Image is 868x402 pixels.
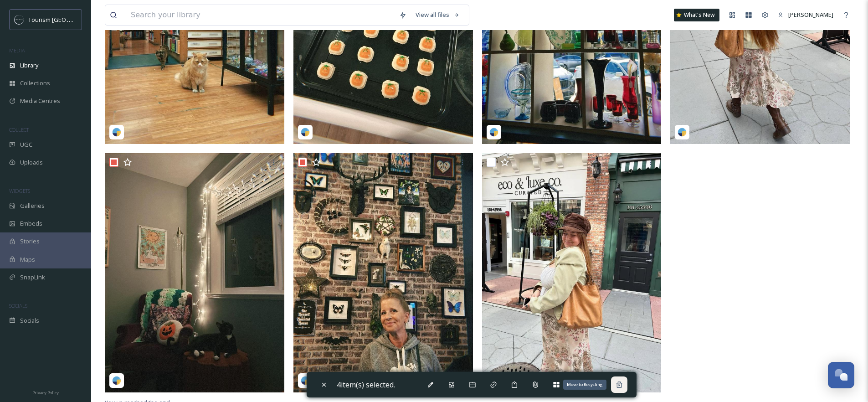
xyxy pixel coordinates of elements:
span: SOCIALS [9,302,27,309]
span: SnapLink [20,273,45,282]
span: Library [20,61,38,70]
a: View all files [411,6,464,24]
span: MEDIA [9,47,25,54]
span: 4 item(s) selected. [337,380,395,390]
span: WIDGETS [9,187,30,194]
span: Embeds [20,219,42,228]
span: Uploads [20,158,43,167]
span: Maps [20,255,35,264]
img: snapsea-logo.png [678,128,687,137]
input: Search your library [126,5,395,25]
div: Move to Recycling [563,380,606,390]
img: snapsea-logo.png [112,376,121,385]
img: snapsea-logo.png [301,128,310,137]
img: snapsea-logo.png [301,376,310,385]
span: Media Centres [20,97,60,105]
span: COLLECT [9,126,29,133]
span: Collections [20,79,50,88]
img: OMNISEND%20Email%20Square%20Images%20.png [15,15,24,24]
span: Privacy Policy [32,390,59,396]
span: Galleries [20,201,45,210]
span: UGC [20,140,32,149]
img: tuesdaybarronxo-18078979804826209.jpeg [105,153,284,392]
img: tuesdaybarronxo-18294642178255241.jpeg [482,153,662,392]
a: [PERSON_NAME] [773,6,838,24]
img: snapsea-logo.png [112,128,121,137]
span: Socials [20,316,39,325]
img: tuesdaybarronxo-17848812516561164.jpeg [293,153,473,392]
button: Open Chat [828,362,854,388]
span: [PERSON_NAME] [788,10,833,19]
a: What's New [674,9,719,21]
span: Stories [20,237,40,246]
a: Privacy Policy [32,387,59,397]
img: snapsea-logo.png [489,128,498,137]
span: Tourism [GEOGRAPHIC_DATA] [28,15,110,24]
